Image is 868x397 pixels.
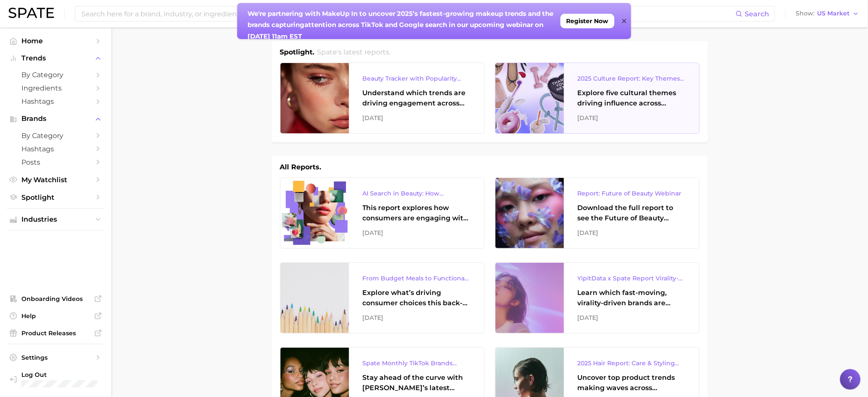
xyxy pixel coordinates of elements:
[7,129,104,142] a: by Category
[578,88,686,108] div: Explore five cultural themes driving influence across beauty, food, and pop culture.
[578,228,686,238] div: [DATE]
[7,368,104,390] a: Log out. Currently logged in with e-mail marcela.bucklin@kendobrands.com.
[21,295,90,303] span: Onboarding Videos
[280,262,485,334] a: From Budget Meals to Functional Snacks: Food & Beverage Trends Shaping Consumer Behavior This Sch...
[363,273,471,283] div: From Budget Meals to Functional Snacks: Food & Beverage Trends Shaping Consumer Behavior This Sch...
[578,188,686,198] div: Report: Future of Beauty Webinar
[7,95,104,108] a: Hashtags
[21,216,90,223] span: Industries
[21,54,90,62] span: Trends
[21,354,90,361] span: Settings
[21,145,90,153] span: Hashtags
[21,312,90,320] span: Help
[363,288,471,308] div: Explore what’s driving consumer choices this back-to-school season From budget-friendly meals to ...
[578,358,686,368] div: 2025 Hair Report: Care & Styling Products
[7,34,104,48] a: Home
[578,203,686,223] div: Download the full report to see the Future of Beauty trends we unpacked during the webinar.
[817,11,850,16] span: US Market
[578,113,686,123] div: [DATE]
[578,273,686,283] div: YipitData x Spate Report Virality-Driven Brands Are Taking a Slice of the Beauty Pie
[280,47,315,57] h1: Spotlight.
[81,6,736,21] input: Search here for a brand, industry, or ingredient
[7,213,104,226] button: Industries
[21,97,90,105] span: Hashtags
[317,47,391,57] h2: Spate's latest reports.
[21,371,130,379] span: Log Out
[21,132,90,140] span: by Category
[7,68,104,81] a: by Category
[9,8,54,18] img: SPATE
[796,11,815,16] span: Show
[280,162,322,172] h1: All Reports.
[7,81,104,95] a: Ingredients
[578,313,686,323] div: [DATE]
[7,112,104,125] button: Brands
[21,329,90,337] span: Product Releases
[7,173,104,186] a: My Watchlist
[7,52,104,65] button: Trends
[578,288,686,308] div: Learn which fast-moving, virality-driven brands are leading the pack, the risks of viral growth, ...
[495,177,700,249] a: Report: Future of Beauty WebinarDownload the full report to see the Future of Beauty trends we un...
[21,193,90,202] span: Spotlight
[794,8,862,19] button: ShowUS Market
[363,203,471,223] div: This report explores how consumers are engaging with AI-powered search tools — and what it means ...
[280,177,485,249] a: AI Search in Beauty: How Consumers Are Using ChatGPT vs. Google SearchThis report explores how co...
[363,188,471,198] div: AI Search in Beauty: How Consumers Are Using ChatGPT vs. Google Search
[21,84,90,92] span: Ingredients
[21,37,90,45] span: Home
[363,373,471,393] div: Stay ahead of the curve with [PERSON_NAME]’s latest monthly tracker, spotlighting the fastest-gro...
[363,358,471,368] div: Spate Monthly TikTok Brands Tracker
[363,73,471,84] div: Beauty Tracker with Popularity Index
[21,158,90,166] span: Posts
[363,88,471,108] div: Understand which trends are driving engagement across platforms in the skin, hair, makeup, and fr...
[280,63,485,134] a: Beauty Tracker with Popularity IndexUnderstand which trends are driving engagement across platfor...
[495,262,700,334] a: YipitData x Spate Report Virality-Driven Brands Are Taking a Slice of the Beauty PieLearn which f...
[7,142,104,156] a: Hashtags
[7,327,104,340] a: Product Releases
[21,176,90,184] span: My Watchlist
[578,373,686,393] div: Uncover top product trends making waves across platforms — along with key insights into benefits,...
[21,71,90,79] span: by Category
[578,73,686,84] div: 2025 Culture Report: Key Themes That Are Shaping Consumer Demand
[7,310,104,322] a: Help
[363,113,471,123] div: [DATE]
[7,156,104,169] a: Posts
[363,228,471,238] div: [DATE]
[495,63,700,134] a: 2025 Culture Report: Key Themes That Are Shaping Consumer DemandExplore five cultural themes driv...
[745,10,770,18] span: Search
[7,351,104,364] a: Settings
[7,191,104,204] a: Spotlight
[7,292,104,305] a: Onboarding Videos
[21,115,90,123] span: Brands
[363,313,471,323] div: [DATE]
